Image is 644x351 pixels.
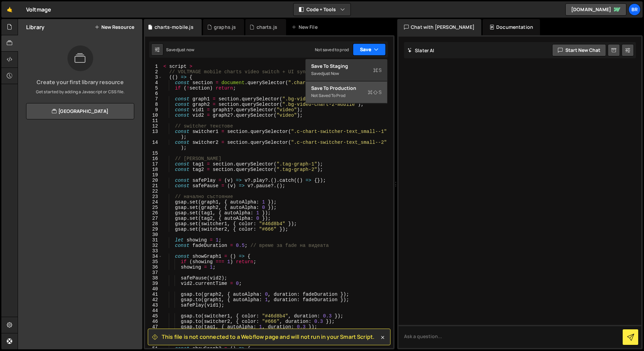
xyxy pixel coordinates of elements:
div: 15 [145,151,162,156]
div: 32 [145,243,162,248]
div: 5 [145,85,162,91]
h2: Library [26,23,44,31]
h3: Create your first library resource [23,79,137,85]
div: Chat with [PERSON_NAME] [397,19,481,35]
div: 39 [145,281,162,286]
div: 30 [145,232,162,237]
div: 37 [145,270,162,275]
div: 16 [145,156,162,161]
div: 33 [145,248,162,254]
div: 31 [145,237,162,243]
span: S [368,89,382,96]
div: 45 [145,313,162,319]
div: 36 [145,265,162,270]
div: 42 [145,297,162,303]
div: 34 [145,254,162,259]
div: 28 [145,221,162,227]
div: 20 [145,178,162,183]
div: 10 [145,113,162,118]
a: br [628,3,641,16]
div: 18 [145,167,162,172]
div: 14 [145,140,162,151]
div: 35 [145,259,162,265]
div: 38 [145,275,162,281]
div: charts.js [257,24,277,31]
div: 41 [145,292,162,297]
button: New Resource [95,24,134,30]
div: 47 [145,324,162,330]
div: Save to Production [311,85,382,92]
div: 1 [145,64,162,69]
button: Save [353,43,386,56]
div: Documentation [483,19,540,35]
div: 4 [145,80,162,85]
div: 8 [145,102,162,107]
div: New File [291,24,320,31]
a: 🤙 [1,1,18,18]
div: 27 [145,216,162,221]
div: 11 [145,118,162,123]
div: 17 [145,161,162,167]
div: 26 [145,210,162,216]
div: 13 [145,129,162,140]
a: [DOMAIN_NAME] [565,3,626,16]
div: 46 [145,319,162,324]
div: 29 [145,227,162,232]
div: 43 [145,303,162,308]
div: 49 [145,335,162,340]
div: 9 [145,107,162,113]
div: Save to Staging [311,63,382,70]
div: Not saved to prod [311,92,382,100]
button: Save to StagingS Savedjust now [306,59,387,81]
button: Start new chat [552,44,606,56]
div: 48 [145,330,162,335]
div: 19 [145,172,162,178]
a: [GEOGRAPHIC_DATA] [26,103,134,119]
div: 25 [145,205,162,210]
div: just now [323,71,339,76]
div: 24 [145,199,162,205]
div: 12 [145,123,162,129]
div: charts-mobile.js [155,24,194,31]
button: Save to ProductionS Not saved to prod [306,81,387,103]
div: 22 [145,189,162,194]
span: This file is not connected to a Webflow page and will not run in your Smart Script. [162,333,375,340]
div: 3 [145,75,162,80]
div: 7 [145,96,162,102]
div: 6 [145,91,162,96]
div: 50 [145,340,162,346]
span: S [373,67,382,74]
div: graphs.js [214,24,236,31]
button: Code + Tools [294,3,350,16]
div: just now [178,47,194,53]
div: Not saved to prod [315,47,349,53]
div: 23 [145,194,162,199]
p: Get started by adding a Javascript or CSS file. [23,89,137,95]
div: Saved [311,70,382,78]
div: Saved [166,47,194,53]
div: Voltmage [26,5,51,14]
div: 44 [145,308,162,313]
div: 2 [145,69,162,75]
div: 21 [145,183,162,189]
h2: Slater AI [407,47,435,54]
div: 40 [145,286,162,292]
